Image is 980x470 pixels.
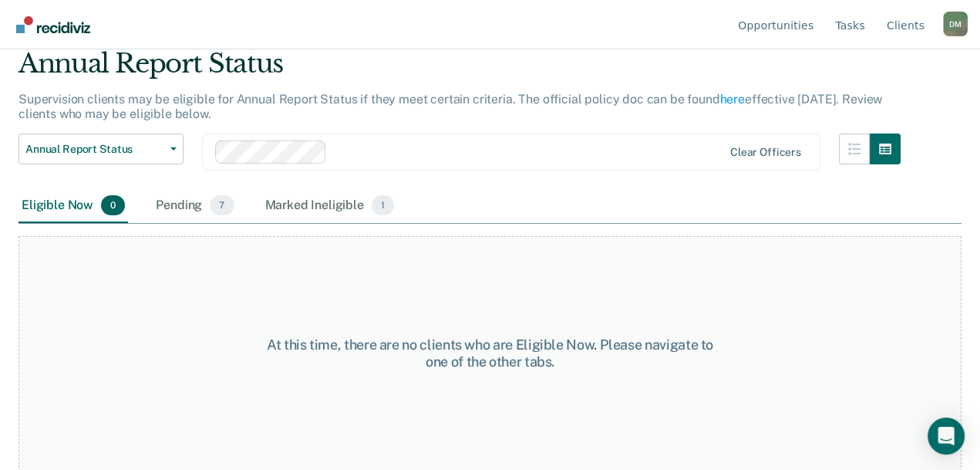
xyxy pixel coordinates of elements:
[254,336,726,370] div: At this time, there are no clients who are Eligible Now. Please navigate to one of the other tabs.
[928,418,965,455] div: Open Intercom Messenger
[210,195,234,215] span: 7
[720,92,745,107] a: here
[19,92,882,121] p: Supervision clients may be eligible for Annual Report Status if they meet certain criteria. The o...
[943,12,968,36] div: D M
[16,16,90,33] img: Recidiviz
[19,134,184,164] button: Annual Report Status
[372,195,394,215] span: 1
[25,143,164,156] span: Annual Report Status
[153,189,237,223] div: Pending7
[19,48,901,92] div: Annual Report Status
[101,195,125,215] span: 0
[943,12,968,36] button: Profile dropdown button
[730,146,801,159] div: Clear officers
[262,189,398,223] div: Marked Ineligible1
[19,189,128,223] div: Eligible Now0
